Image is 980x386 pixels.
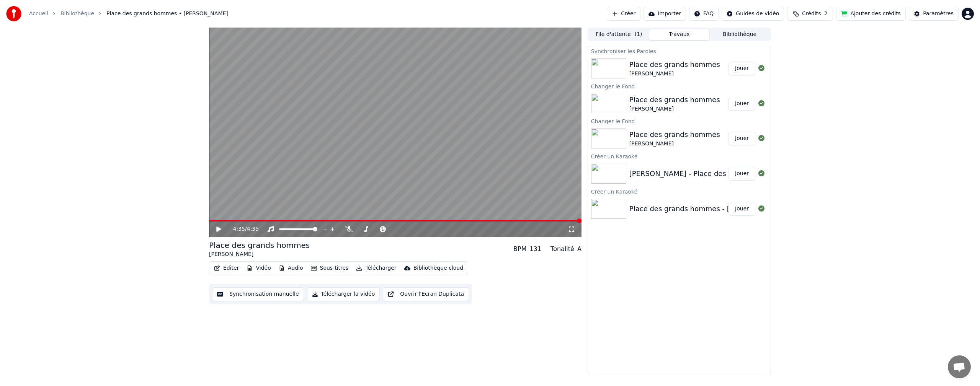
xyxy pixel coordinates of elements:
[383,287,469,301] button: Ouvrir l'Ecran Duplicata
[588,116,771,125] div: Changer le Fond
[728,62,755,75] button: Jouer
[728,167,755,181] button: Jouer
[728,97,755,111] button: Jouer
[588,151,771,161] div: Créer un Karaoké
[308,263,352,274] button: Sous-titres
[824,10,828,18] span: 2
[6,6,21,21] img: youka
[243,263,274,274] button: Vidéo
[29,10,228,18] nav: breadcrumb
[629,59,720,70] div: Place des grands hommes
[589,29,649,40] button: File d'attente
[948,355,971,378] a: Ouvrir le chat
[588,46,771,55] div: Synchroniser les Paroles
[607,7,640,21] button: Créer
[836,7,906,21] button: Ajouter des crédits
[29,10,48,18] a: Accueil
[728,132,755,145] button: Jouer
[588,81,771,91] div: Changer le Fond
[629,105,720,113] div: [PERSON_NAME]
[629,94,720,105] div: Place des grands hommes
[728,202,755,216] button: Jouer
[577,244,581,254] div: A
[413,264,463,272] div: Bibliothèque cloud
[550,244,574,254] div: Tonalité
[722,7,784,21] button: Guides de vidéo
[209,240,310,251] div: Place des grands hommes
[60,10,94,18] a: Bibliothèque
[909,7,959,21] button: Paramètres
[629,129,720,140] div: Place des grands hommes
[276,263,306,274] button: Audio
[209,251,310,258] div: [PERSON_NAME]
[212,287,304,301] button: Synchronisation manuelle
[709,29,770,40] button: Bibliothèque
[106,10,228,18] span: Place des grands hommes • [PERSON_NAME]
[635,31,642,38] span: ( 1 )
[644,7,686,21] button: Importer
[649,29,710,40] button: Travaux
[530,244,542,254] div: 131
[787,7,833,21] button: Crédits2
[689,7,719,21] button: FAQ
[629,204,784,214] div: Place des grands hommes - [PERSON_NAME]
[307,287,380,301] button: Télécharger la vidéo
[629,140,720,148] div: [PERSON_NAME]
[233,225,252,233] div: /
[211,263,242,274] button: Éditer
[802,10,821,18] span: Crédits
[353,263,399,274] button: Télécharger
[513,244,526,254] div: BPM
[923,10,954,18] div: Paramètres
[247,225,259,233] span: 4:35
[629,70,720,78] div: [PERSON_NAME]
[629,168,784,179] div: [PERSON_NAME] - Place des grands hommes
[588,187,771,196] div: Créer un Karaoké
[233,225,245,233] span: 4:35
